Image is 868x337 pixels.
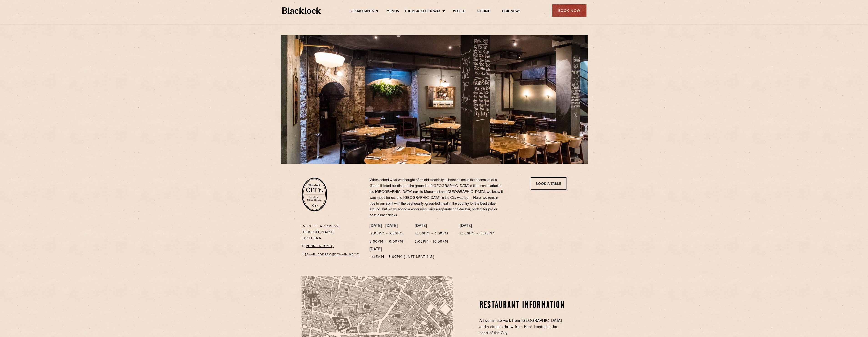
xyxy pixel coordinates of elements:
h4: [DATE] [460,224,495,229]
p: 11:45am - 8:00pm (Last Seating) [370,254,435,260]
a: Book a Table [531,177,566,190]
p: 5:00pm - 10:30pm [415,239,448,245]
p: A two-minute walk from [GEOGRAPHIC_DATA] and a stone’s throw from Bank located in the heart of th... [479,318,566,336]
div: Book Now [552,4,586,17]
p: 5:00pm - 10:00pm [370,239,403,245]
p: T: [302,244,363,249]
a: [EMAIL_ADDRESS][DOMAIN_NAME] [305,253,360,256]
h4: [DATE] [370,247,435,252]
a: The Blacklock Way [405,9,440,14]
p: E: [302,252,363,258]
h4: [DATE] - [DATE] [370,224,403,229]
p: 12:00pm - 10:30pm [460,231,495,237]
h4: [DATE] [415,224,448,229]
a: Gifting [477,9,490,14]
a: Menus [387,9,399,14]
a: Restaurants [350,9,374,14]
a: Our News [502,9,521,14]
a: [PHONE_NUMBER] [305,245,334,248]
p: 12:00pm - 3:00pm [370,231,403,237]
p: [STREET_ADDRESS][PERSON_NAME] EC3M 8AA [302,224,363,241]
a: People [453,9,465,14]
h2: Restaurant Information [479,300,566,311]
p: 12:00pm - 3:00pm [415,231,448,237]
img: BL_Textured_Logo-footer-cropped.svg [282,7,321,14]
img: City-stamp-default.svg [302,177,327,211]
p: When asked what we thought of an old electricity substation set in the basement of a Grade II lis... [370,177,504,219]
